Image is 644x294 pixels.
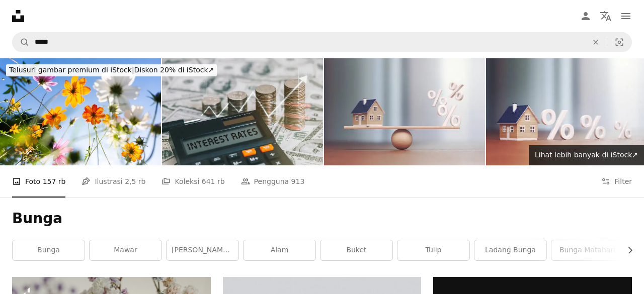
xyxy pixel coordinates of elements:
button: Bahasa [596,6,616,26]
form: Temuka visual di seluruh situs [12,32,632,52]
h1: Bunga [12,210,632,228]
a: [PERSON_NAME] air [167,240,238,260]
a: Bunga [13,240,85,260]
span: Lihat lebih banyak di iStock ↗ [535,151,638,159]
a: Lihat lebih banyak di iStock↗ [529,145,644,165]
a: Ladang bunga [474,240,546,260]
span: Diskon 20% di iStock ↗ [9,66,214,74]
a: Pengguna 913 [241,165,305,198]
a: Koleksi 641 rb [162,165,224,198]
a: Tulip [397,240,469,260]
a: Masuk/Daftar [576,6,596,26]
button: Filter [601,165,632,198]
span: 913 [291,176,305,187]
button: Pencarian visual [607,33,631,52]
a: mawar [90,240,162,260]
a: bunga matahari [551,240,623,260]
a: Buket [320,240,392,260]
img: Perdagangan Real Estat dan Timbangan Kayu dan Tanda Persentase, Konsep Bunga Jual Beli KPR [324,58,485,165]
button: gulir daftar ke kanan [621,240,632,260]
a: alam [244,240,315,260]
span: 641 rb [202,176,225,187]
span: 2,5 rb [125,176,145,187]
a: Berikutnya [609,99,644,195]
button: Hapus [585,33,607,52]
button: Pencarian di Unsplash [13,33,30,52]
a: Beranda — Unsplash [12,10,24,22]
img: minat [162,58,323,165]
span: Telusuri gambar premium di iStock | [9,66,134,74]
a: Ilustrasi 2,5 rb [82,165,145,198]
button: Menu [616,6,636,26]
